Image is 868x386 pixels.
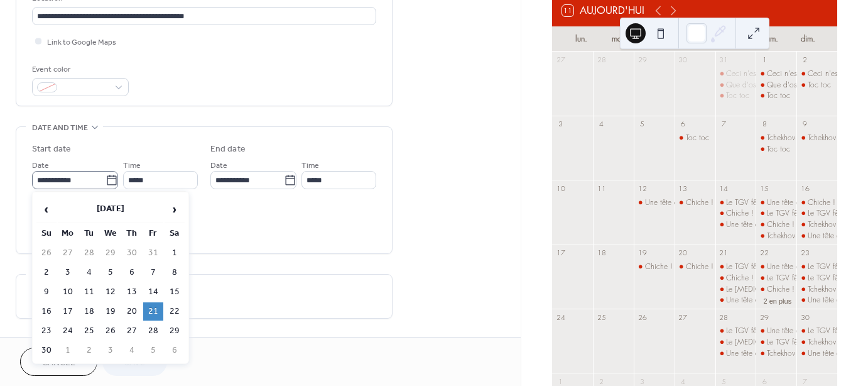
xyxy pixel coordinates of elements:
[36,283,57,301] td: 9
[645,262,719,272] div: Chiche ! T'es pas cap!
[123,159,141,172] span: Time
[556,119,565,129] div: 3
[756,231,796,241] div: Tchekhov au pays des cimes
[808,80,831,91] div: Toc toc
[715,80,756,91] div: Que d'os Que d'os
[678,119,688,129] div: 6
[58,224,78,243] th: Mo
[36,341,57,360] td: 30
[675,262,715,272] div: Chiche ! T'es pas cap!
[756,69,796,79] div: Ceci n'est pas un hold-up !
[789,26,827,52] div: dim.
[719,119,729,129] div: 7
[301,159,319,172] span: Time
[756,326,796,336] div: Une tête de geudeglu
[796,262,837,272] div: Le TGV fête 40 ans et double la mise en scène
[637,119,647,129] div: 5
[759,377,769,386] div: 6
[678,248,688,258] div: 20
[715,197,756,208] div: Le TGV fête 40 ans et double la mise en scène
[796,348,837,359] div: Une tête de geudeglu
[678,312,688,322] div: 27
[58,196,163,223] th: [DATE]
[686,133,709,143] div: Toc toc
[686,197,760,208] div: Chiche ! T'es pas cap!
[122,322,142,340] td: 27
[796,273,837,284] div: Le TGV fête 40 ans et double la mise en scène
[637,312,647,322] div: 26
[715,91,756,101] div: Toc toc
[756,133,796,143] div: Tchekhov au pays des cimes
[756,144,796,155] div: Toc toc
[756,219,796,230] div: Chiche ! T'es pas cap!
[756,348,796,359] div: Tchekhov au pays des cimes
[796,284,837,295] div: Tchekhov au pays des cimes
[715,326,756,336] div: Le TGV fête 40 ans et double la mise en scène
[796,231,837,241] div: Une tête de geudeglu
[556,377,565,386] div: 1
[715,219,756,230] div: Une tête de geudeglu
[36,263,57,282] td: 2
[58,341,78,360] td: 1
[637,184,647,193] div: 12
[715,284,756,295] div: Le Bal des Voleurs
[645,197,714,208] div: Une tête de geudeglu
[143,263,163,282] td: 7
[32,63,126,76] div: Event color
[767,262,836,272] div: Une tête de geudeglu
[165,322,185,340] td: 29
[759,119,769,129] div: 8
[767,80,830,91] div: Que d'os Que d'os
[79,224,99,243] th: Tu
[796,197,837,208] div: Chiche ! T'es pas cap!
[58,302,78,321] td: 17
[767,69,854,79] div: Ceci n'est pas un hold-up !
[143,302,163,321] td: 21
[32,143,71,156] div: Start date
[751,26,789,52] div: sam.
[715,69,756,79] div: Ceci n'est pas un hold-up !
[678,184,688,193] div: 13
[58,244,78,262] td: 27
[165,341,185,360] td: 6
[100,322,121,340] td: 26
[767,326,836,336] div: Une tête de geudeglu
[556,55,565,65] div: 27
[42,356,75,370] span: Cancel
[726,208,800,219] div: Chiche ! T'es pas cap!
[634,197,675,208] div: Une tête de geudeglu
[79,283,99,301] td: 11
[719,248,729,258] div: 21
[726,295,795,306] div: Une tête de geudeglu
[562,26,600,52] div: lun.
[165,197,184,222] span: ›
[122,263,142,282] td: 6
[122,302,142,321] td: 20
[210,159,227,172] span: Date
[800,377,810,386] div: 7
[143,224,163,243] th: Fr
[719,312,729,322] div: 28
[756,273,796,284] div: Le TGV fête 40 ans et double la mise en scène
[767,219,841,230] div: Chiche ! T'es pas cap!
[715,337,756,348] div: Le Bal des Voleurs
[715,208,756,219] div: Chiche ! T'es pas cap!
[165,224,185,243] th: Sa
[122,341,142,360] td: 4
[79,244,99,262] td: 28
[796,208,837,219] div: Le TGV fête 40 ans et double la mise en scène
[600,26,637,52] div: mar.
[79,341,99,360] td: 2
[210,143,246,156] div: End date
[20,348,97,376] button: Cancel
[597,119,606,129] div: 4
[800,312,810,322] div: 30
[767,284,841,295] div: Chiche ! T'es pas cap!
[597,184,606,193] div: 11
[637,248,647,258] div: 19
[100,224,121,243] th: We
[637,377,647,386] div: 3
[122,283,142,301] td: 13
[796,219,837,230] div: Tchekhov au pays des cimes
